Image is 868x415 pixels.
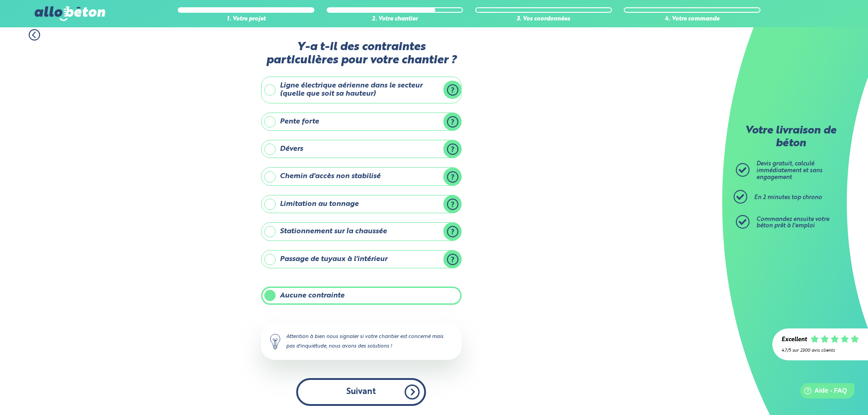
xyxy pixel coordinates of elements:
div: Excellent [781,337,807,343]
label: Aucune contrainte [261,287,462,305]
div: 4. Votre commande [624,16,760,23]
label: Ligne électrique aérienne dans le secteur (quelle que soit sa hauteur) [261,77,462,103]
span: Commandez ensuite votre béton prêt à l'emploi [756,216,829,229]
div: Attention à bien nous signaler si votre chantier est concerné mais pas d'inquiétude, nous avons d... [261,323,462,359]
iframe: Help widget launcher [787,379,858,405]
label: Passage de tuyaux à l'intérieur [261,250,462,268]
div: 4.7/5 sur 2300 avis clients [781,348,859,353]
div: 1. Votre projet [178,16,314,23]
button: Suivant [296,378,426,406]
span: En 2 minutes top chrono [754,195,822,200]
label: Chemin d'accès non stabilisé [261,167,462,185]
label: Limitation au tonnage [261,195,462,213]
span: Devis gratuit, calculé immédiatement et sans engagement [756,161,822,180]
p: Votre livraison de béton [738,125,843,150]
img: allobéton [35,6,105,21]
div: 2. Votre chantier [327,16,463,23]
label: Y-a t-il des contraintes particulières pour votre chantier ? [261,41,462,67]
label: Pente forte [261,113,462,131]
div: 3. Vos coordonnées [475,16,612,23]
label: Dévers [261,140,462,158]
label: Stationnement sur la chaussée [261,222,462,241]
